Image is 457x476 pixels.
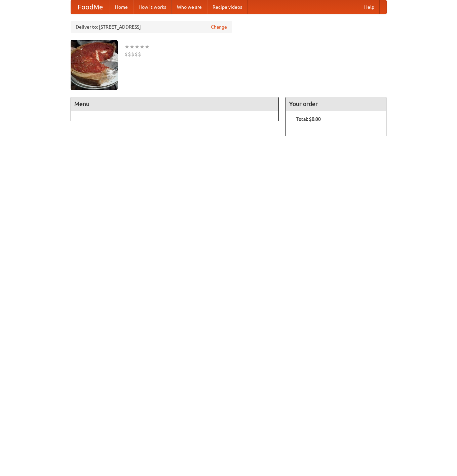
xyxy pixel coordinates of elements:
a: FoodMe [71,0,110,14]
li: $ [128,50,131,58]
a: Home [110,0,133,14]
li: ★ [140,43,145,50]
h4: Menu [71,97,279,111]
div: Deliver to: [STREET_ADDRESS] [71,21,232,33]
a: Change [211,24,227,30]
h4: Your order [286,97,386,111]
a: Help [359,0,380,14]
a: Recipe videos [207,0,247,14]
li: $ [135,50,138,58]
a: Who we are [172,0,207,14]
img: angular.jpg [71,40,118,90]
li: $ [124,50,128,58]
li: $ [138,50,141,58]
li: ★ [145,43,150,50]
li: ★ [135,43,140,50]
a: How it works [133,0,172,14]
li: ★ [124,43,129,50]
li: $ [131,50,135,58]
li: ★ [129,43,135,50]
b: Total: $0.00 [296,116,321,122]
